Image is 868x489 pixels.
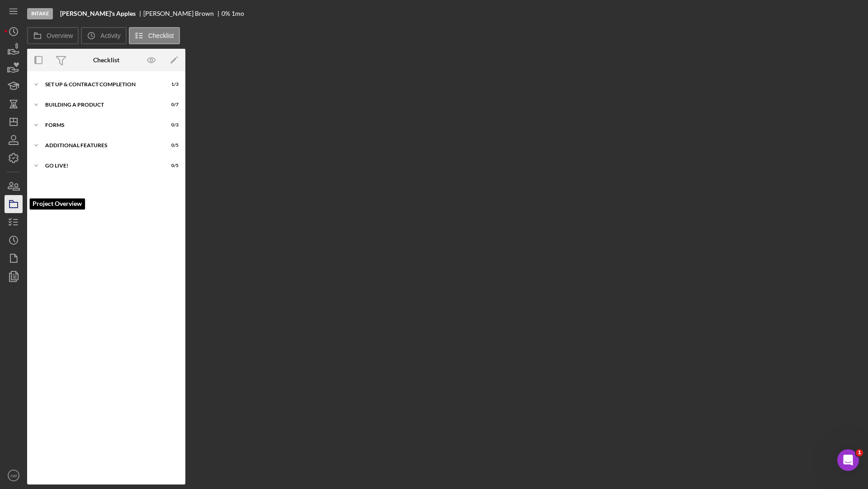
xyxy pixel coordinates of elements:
[162,143,179,148] div: 0 / 5
[856,449,863,456] span: 1
[162,163,179,168] div: 0 / 5
[47,32,73,39] label: Overview
[148,32,174,39] label: Checklist
[27,27,79,44] button: Overview
[45,122,156,128] div: forms
[81,27,126,44] button: Activity
[93,56,119,64] div: Checklist
[60,10,136,17] b: [PERSON_NAME]'s Apples
[143,10,222,17] div: [PERSON_NAME] Brown
[231,10,244,17] div: 1 mo
[10,473,17,478] text: AW
[162,122,179,128] div: 0 / 3
[45,102,156,107] div: Building a Product
[129,27,180,44] button: Checklist
[162,102,179,107] div: 0 / 7
[222,10,230,17] div: 0 %
[837,449,859,471] iframe: Intercom live chat
[45,82,156,87] div: set up & contract completion
[45,143,156,148] div: additional features
[27,8,53,19] div: Intake
[5,466,23,484] button: AW
[45,163,156,168] div: go live!
[162,82,179,87] div: 1 / 3
[100,32,120,39] label: Activity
